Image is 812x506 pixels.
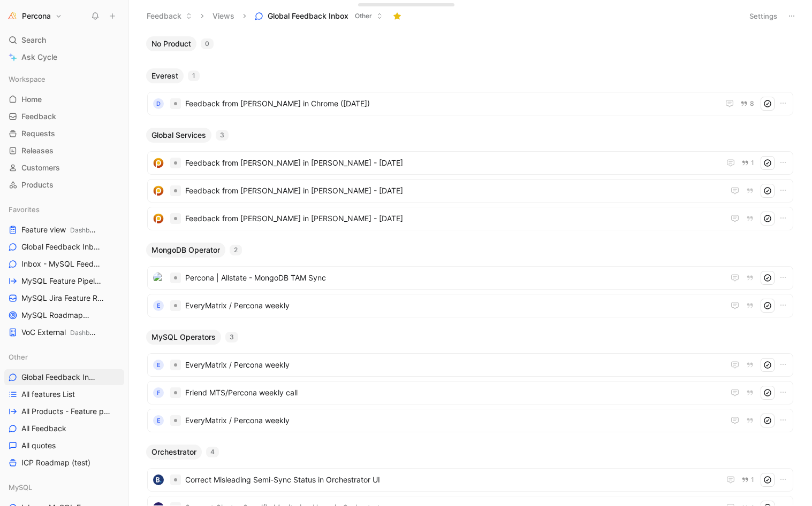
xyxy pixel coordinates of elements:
[151,130,206,141] span: Global Services
[751,477,754,483] span: 1
[185,97,719,110] span: Feedback from [PERSON_NAME] in Chrome ([DATE])
[355,11,372,21] span: Other
[201,38,214,49] div: 0
[146,128,211,143] button: Global Services
[146,68,184,83] button: Everest
[739,157,756,169] button: 1
[4,239,124,255] a: Global Feedback Inbox
[185,414,720,427] span: EveryMatrix / Percona weekly
[185,212,724,225] span: Feedback from [PERSON_NAME] in [PERSON_NAME] - [DATE]
[153,273,164,283] img: logo
[4,71,124,87] div: Workspace
[118,293,128,303] button: View actions
[4,290,124,306] a: MySQL Jira Feature Requests
[185,473,716,486] span: Correct Misleading Semi-Sync Status in Orchestrator UI
[153,360,164,370] div: E
[70,226,106,234] span: Dashboards
[9,204,40,215] span: Favorites
[147,468,793,492] a: logoCorrect Misleading Semi-Sync Status in Orchestrator UI1
[4,126,124,142] a: Requests
[185,386,720,399] span: Friend MTS/Percona weekly call
[21,111,56,122] span: Feedback
[4,438,124,454] a: All quotes
[738,98,756,110] button: 8
[365,1,415,5] div: Drop anything here to capture feedback
[87,312,110,320] span: MySQL
[147,151,793,175] a: logoFeedback from [PERSON_NAME] in [PERSON_NAME] - [DATE]1
[147,266,793,290] a: logoPercona | Allstate - MongoDB TAM Sync
[4,201,124,217] div: Favorites
[21,128,55,139] span: Requests
[21,34,46,46] span: Search
[151,38,191,49] span: No Product
[22,11,51,21] h1: Percona
[153,300,164,311] div: E
[151,332,216,342] span: MySQL Operators
[147,207,793,230] a: logoFeedback from [PERSON_NAME] in [PERSON_NAME] - [DATE]
[21,310,99,321] span: MySQL Roadmap
[21,327,98,338] span: VoC External
[21,259,103,270] span: Inbox - MySQL Feedback
[21,94,42,105] span: Home
[4,403,124,419] a: All Products - Feature pipeline
[21,423,66,434] span: All Feedback
[206,447,219,457] div: 4
[4,108,124,124] a: Feedback
[142,8,197,24] button: Feedback
[4,349,124,365] div: Other
[70,329,106,337] span: Dashboards
[21,242,101,253] span: Global Feedback Inbox
[153,185,164,196] img: logo
[185,184,724,197] span: Feedback from [PERSON_NAME] in [PERSON_NAME] - [DATE]
[745,9,782,24] button: Settings
[111,327,122,338] button: View actions
[21,440,56,451] span: All quotes
[4,177,124,193] a: Products
[116,276,126,286] button: View actions
[4,49,124,65] a: Ask Cycle
[153,158,164,168] img: logo
[142,243,799,321] div: MongoDB Operator2
[216,130,229,141] div: 3
[250,8,388,24] button: Global Feedback InboxOther
[147,409,793,432] a: EEveryMatrix / Percona weekly
[151,71,178,81] span: Everest
[21,145,54,156] span: Releases
[21,180,54,190] span: Products
[208,8,239,24] button: Views
[109,440,120,451] button: View actions
[4,143,124,159] a: Releases
[21,162,60,173] span: Customers
[146,330,221,345] button: MySQL Operators
[21,51,57,64] span: Ask Cycle
[146,243,225,258] button: MongoDB Operator
[185,157,720,169] span: Feedback from [PERSON_NAME] in [PERSON_NAME] - [DATE]
[750,100,754,107] span: 8
[21,372,97,383] span: Global Feedback Inbox
[147,179,793,203] a: logoFeedback from [PERSON_NAME] in [PERSON_NAME] - [DATE]
[4,324,124,340] a: VoC ExternalDashboards
[21,293,105,304] span: MySQL Jira Feature Requests
[230,245,242,255] div: 2
[109,457,120,468] button: View actions
[109,389,120,400] button: View actions
[21,389,75,400] span: All features List
[153,474,164,485] img: logo
[4,307,124,323] a: MySQL RoadmapMySQL
[4,421,124,437] a: All Feedback
[4,9,65,24] button: PerconaPercona
[153,213,164,224] img: logo
[188,71,200,81] div: 1
[21,406,111,417] span: All Products - Feature pipeline
[147,92,793,115] a: DFeedback from [PERSON_NAME] in Chrome ([DATE])8
[147,353,793,377] a: EEveryMatrix / Percona weekly
[4,386,124,402] a: All features List
[185,271,720,284] span: Percona | Allstate - MongoDB TAM Sync
[751,160,754,166] span: 1
[142,128,799,234] div: Global Services3
[147,381,793,404] a: FFriend MTS/Percona weekly call
[142,330,799,436] div: MySQL Operators3
[142,68,799,119] div: Everest1
[111,224,122,235] button: View actions
[110,372,121,383] button: View actions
